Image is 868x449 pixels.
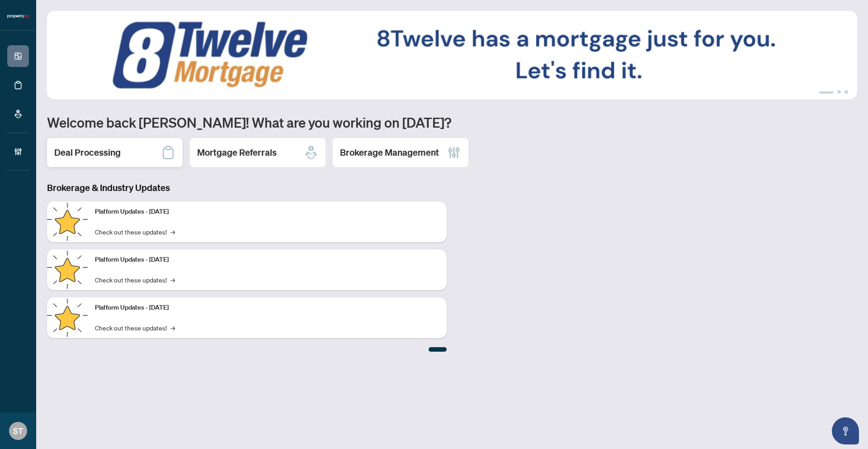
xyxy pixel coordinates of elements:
[95,275,175,285] a: Check out these updates!→
[832,417,859,444] button: Open asap
[95,303,439,313] p: Platform Updates - [DATE]
[47,201,88,242] img: Platform Updates - July 21, 2025
[7,14,29,19] img: logo
[47,114,857,131] h1: Welcome back [PERSON_NAME]! What are you working on [DATE]?
[170,275,175,285] span: →
[95,323,175,333] a: Check out these updates!→
[819,90,834,94] button: 1
[54,146,121,159] h2: Deal Processing
[837,90,841,94] button: 2
[844,90,848,94] button: 3
[13,425,23,437] span: ST
[47,297,88,338] img: Platform Updates - June 23, 2025
[47,182,447,194] h3: Brokerage & Industry Updates
[340,146,439,159] h2: Brokerage Management
[95,227,175,237] a: Check out these updates!→
[47,11,857,99] img: Slide 0
[47,249,88,290] img: Platform Updates - July 8, 2025
[170,227,175,237] span: →
[95,255,439,265] p: Platform Updates - [DATE]
[170,323,175,333] span: →
[197,146,277,159] h2: Mortgage Referrals
[95,207,439,217] p: Platform Updates - [DATE]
